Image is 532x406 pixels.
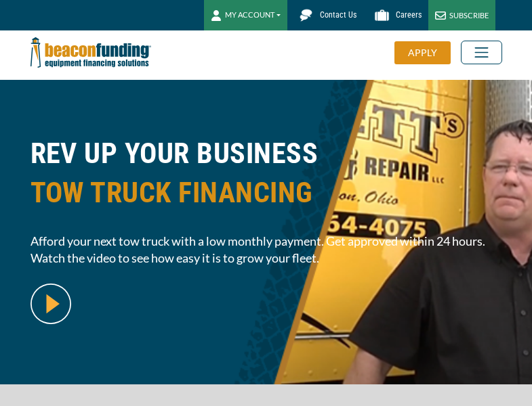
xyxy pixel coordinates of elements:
span: TOW TRUCK FINANCING [30,173,502,212]
h1: REV UP YOUR BUSINESS [30,134,502,223]
a: Contact Us [287,3,363,27]
img: Beacon Funding Careers [370,3,394,27]
a: Careers [363,3,428,27]
a: APPLY [394,41,461,64]
div: APPLY [394,41,451,64]
span: Careers [396,10,422,20]
button: Toggle navigation [461,41,502,64]
img: Beacon Funding Corporation logo [30,30,151,74]
span: Contact Us [320,10,356,20]
span: Afford your next tow truck with a low monthly payment. Get approved within 24 hours. Watch the vi... [30,233,502,267]
img: Beacon Funding chat [294,3,318,27]
img: video modal pop-up play button [30,284,71,324]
